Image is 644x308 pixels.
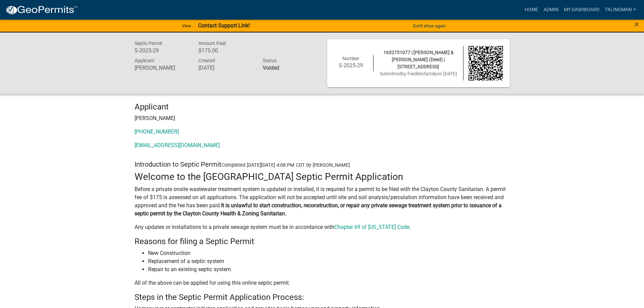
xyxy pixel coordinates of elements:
strong: Contact Support Link! [198,22,250,29]
h6: S-2025-29 [135,47,189,54]
p: Any updates or installations to a private sewage system must be in accordance with . [135,223,510,231]
h5: Introduction to Septic Permit [135,160,510,168]
button: Close [635,20,639,28]
span: Completed [DATE][DATE] 4:08 PM CDT by [PERSON_NAME] [221,162,350,168]
h6: $175.00 [198,47,253,54]
p: Before a private onsite wastewater treatment system is updated or installed, it is required for a... [135,185,510,218]
strong: It is unlawful to start construction, reconstruction, or repair any private sewage treatment syst... [135,202,502,217]
h6: [PERSON_NAME] [135,65,189,71]
a: Home [522,3,541,16]
span: Amount Paid [198,41,226,46]
button: Don't show again [410,20,448,31]
h4: Reasons for filing a Septic Permit [135,237,510,246]
span: Created [198,58,215,63]
h4: Applicant [135,102,510,112]
span: × [635,20,639,29]
h6: [DATE] [198,65,253,71]
a: Admin [541,3,561,16]
span: Applicant [135,58,154,63]
a: [PHONE_NUMBER] [135,128,179,135]
h3: Welcome to the [GEOGRAPHIC_DATA] Septic Permit Application [135,171,510,183]
span: Submitted on [DATE] [380,71,457,76]
img: QR code [469,46,503,80]
h6: S-2025-29 [334,62,368,69]
p: All of the above can be applied for using this online septic permit. [135,279,510,287]
span: 1632751077 | [PERSON_NAME] & [PERSON_NAME] (Deed) | [STREET_ADDRESS] [383,50,454,69]
a: Chapter 69 of [US_STATE] Code [334,224,409,230]
span: Septic Permit [135,41,162,46]
li: New Construction [148,249,510,257]
h4: Steps in the Septic Permit Application Process: [135,292,510,302]
a: tklingman [602,3,639,16]
span: Status [263,58,277,63]
strong: Voided [263,65,279,71]
span: by friedleinfamily [401,71,437,76]
span: Number [342,56,359,61]
li: Repair to an existing septic system [148,265,510,274]
p: [PERSON_NAME] [135,114,510,122]
a: My Dashboard [561,3,602,16]
a: View [179,20,194,31]
li: Replacement of a septic system [148,257,510,265]
a: [EMAIL_ADDRESS][DOMAIN_NAME] [135,142,220,148]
